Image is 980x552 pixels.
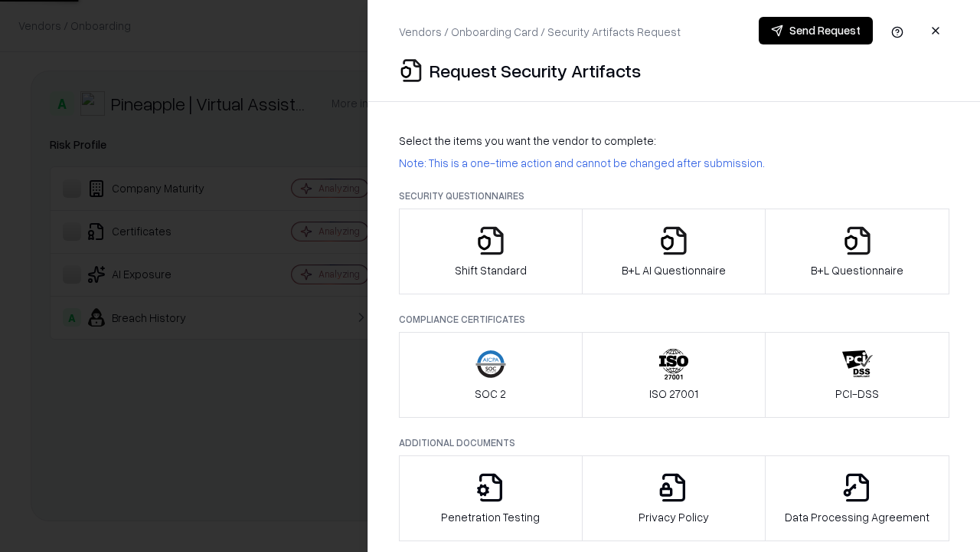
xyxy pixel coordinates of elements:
button: PCI-DSS [765,332,949,418]
button: Data Processing Agreement [765,455,949,541]
button: Shift Standard [399,209,583,294]
button: B+L Questionnaire [765,209,949,294]
p: Additional Documents [399,436,949,449]
button: Privacy Policy [582,455,766,541]
button: B+L AI Questionnaire [582,209,766,294]
p: Security Questionnaires [399,189,949,202]
p: Note: This is a one-time action and cannot be changed after submission. [399,155,949,171]
button: ISO 27001 [582,332,766,418]
p: Shift Standard [455,262,527,278]
button: Send Request [759,17,873,44]
p: Select the items you want the vendor to complete: [399,133,949,149]
p: Vendors / Onboarding Card / Security Artifacts Request [399,24,681,40]
p: Data Processing Agreement [785,509,929,525]
p: Compliance Certificates [399,313,949,326]
p: Penetration Testing [441,509,540,525]
p: B+L Questionnaire [811,262,903,278]
p: Request Security Artifacts [430,58,641,83]
p: SOC 2 [475,386,506,402]
p: Privacy Policy [639,509,709,525]
p: B+L AI Questionnaire [622,262,726,278]
button: Penetration Testing [399,455,583,541]
p: PCI-DSS [835,386,879,402]
button: SOC 2 [399,332,583,418]
p: ISO 27001 [649,386,698,402]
